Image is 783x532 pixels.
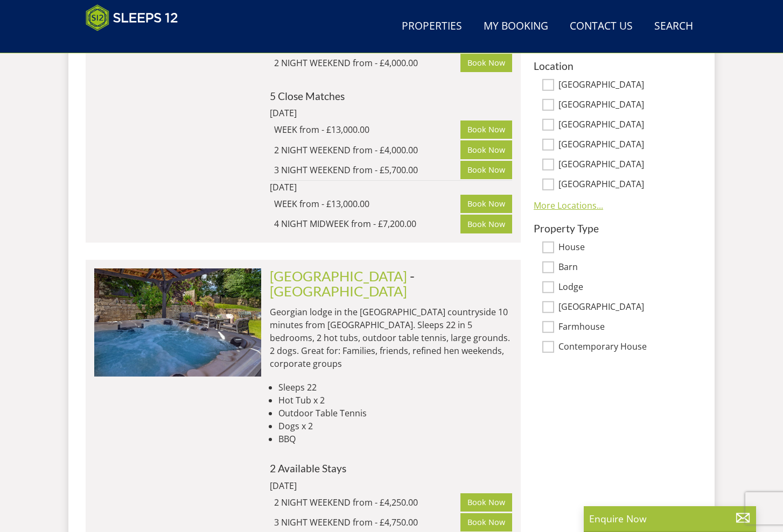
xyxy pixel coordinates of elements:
img: open-uri20250716-22-em0v1f.original. [94,268,261,376]
a: Contact Us [565,15,637,39]
div: 2 NIGHT WEEKEND from - £4,250.00 [274,496,460,509]
a: Book Now [460,54,512,72]
a: [GEOGRAPHIC_DATA] [270,283,407,299]
div: WEEK from - £13,000.00 [274,123,460,136]
h4: 5 Close Matches [270,90,512,102]
label: [GEOGRAPHIC_DATA] [558,302,689,314]
label: [GEOGRAPHIC_DATA] [558,80,689,91]
label: [GEOGRAPHIC_DATA] [558,179,689,191]
h4: 2 Available Stays [270,463,512,474]
label: [GEOGRAPHIC_DATA] [558,139,689,151]
p: Enquire Now [589,512,751,526]
li: Hot Tub x 2 [278,394,512,407]
h3: Location [534,60,689,72]
a: Book Now [460,195,512,213]
a: Book Now [460,161,512,179]
label: [GEOGRAPHIC_DATA] [558,119,689,131]
label: [GEOGRAPHIC_DATA] [558,159,689,171]
label: Farmhouse [558,322,689,334]
a: [GEOGRAPHIC_DATA] [270,268,407,284]
div: [DATE] [270,181,415,194]
div: 4 NIGHT MIDWEEK from - £7,200.00 [274,217,460,230]
a: Book Now [460,493,512,512]
div: 2 NIGHT WEEKEND from - £4,000.00 [274,56,460,69]
label: Lodge [558,282,689,294]
p: Georgian lodge in the [GEOGRAPHIC_DATA] countryside 10 minutes from [GEOGRAPHIC_DATA]. Sleeps 22 ... [270,306,512,370]
div: WEEK from - £13,000.00 [274,197,460,210]
h3: Property Type [534,223,689,234]
li: BBQ [278,432,512,445]
a: Search [650,15,697,39]
div: 3 NIGHT WEEKEND from - £4,750.00 [274,516,460,529]
img: Sleeps 12 [86,4,178,31]
li: Dogs x 2 [278,420,512,432]
div: [DATE] [270,107,415,119]
div: 3 NIGHT WEEKEND from - £5,700.00 [274,164,460,176]
div: [DATE] [270,479,415,492]
a: My Booking [479,15,553,39]
a: More Locations... [534,200,603,211]
a: Book Now [460,140,512,159]
li: Sleeps 22 [278,381,512,394]
a: Book Now [460,215,512,233]
iframe: Customer reviews powered by Trustpilot [80,38,193,47]
label: House [558,242,689,254]
span: - [270,268,415,299]
label: Barn [558,262,689,274]
label: [GEOGRAPHIC_DATA] [558,100,689,111]
a: Properties [397,15,466,39]
a: Book Now [460,120,512,139]
div: 2 NIGHT WEEKEND from - £4,000.00 [274,144,460,157]
li: Outdoor Table Tennis [278,407,512,420]
a: Book Now [460,513,512,531]
label: Contemporary House [558,342,689,353]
